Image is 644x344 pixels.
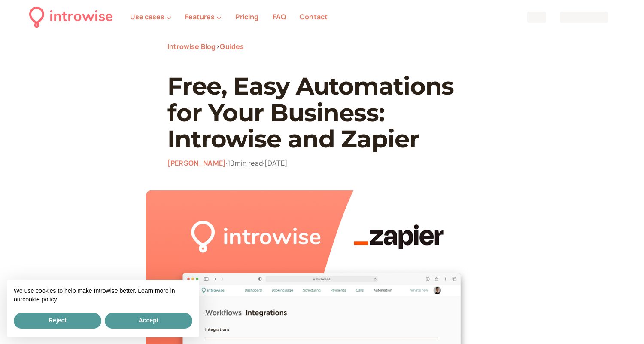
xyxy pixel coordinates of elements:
[220,42,244,51] a: Guides
[167,42,216,51] a: Introwise Blog
[130,13,171,21] button: Use cases
[264,158,288,168] time: [DATE]
[14,313,101,329] button: Reject
[235,12,258,21] a: Pricing
[263,158,264,168] span: ·
[216,42,220,51] span: >
[226,158,228,168] span: ·
[185,13,222,21] button: Features
[22,296,56,303] a: cookie policy
[29,5,113,29] a: introwise
[228,158,264,168] span: 10 min read
[167,73,477,153] h1: Free, Easy Automations for Your Business: Introwise and Zapier
[300,12,328,21] a: Contact
[105,313,192,329] button: Accept
[7,280,199,311] div: We use cookies to help make Introwise better. Learn more in our .
[273,12,286,21] a: FAQ
[560,12,608,23] span: Loading...
[527,12,546,23] span: Loading...
[167,158,226,168] a: [PERSON_NAME]
[49,5,113,29] div: introwise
